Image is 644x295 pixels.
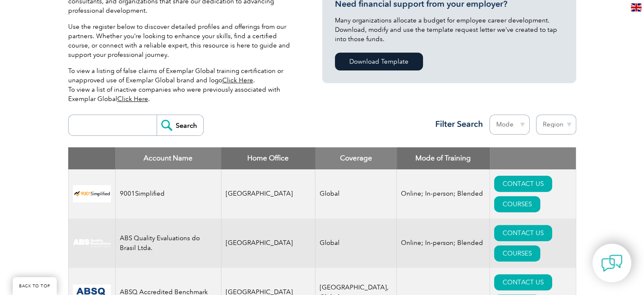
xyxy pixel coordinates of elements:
[430,119,483,129] h3: Filter Search
[494,176,552,192] a: CONTACT US
[397,219,490,268] td: Online; In-person; Blended
[494,274,552,290] a: CONTACT US
[490,147,576,169] th: : activate to sort column ascending
[315,219,397,268] td: Global
[115,147,221,169] th: Account Name: activate to sort column descending
[335,16,564,44] p: Many organizations allocate a budget for employee career development. Download, modify and use th...
[68,22,297,59] p: Use the register below to discover detailed profiles and offerings from our partners. Whether you...
[13,277,57,295] a: BACK TO TOP
[68,66,297,104] p: To view a listing of false claims of Exemplar Global training certification or unapproved use of ...
[494,225,552,241] a: CONTACT US
[115,169,221,219] td: 9001Simplified
[494,196,540,212] a: COURSES
[115,219,221,268] td: ABS Quality Evaluations do Brasil Ltda.
[315,147,397,169] th: Coverage: activate to sort column ascending
[631,3,641,11] img: en
[315,169,397,219] td: Global
[601,253,622,274] img: contact-chat.png
[157,115,203,135] input: Search
[73,185,111,202] img: 37c9c059-616f-eb11-a812-002248153038-logo.png
[73,239,111,248] img: c92924ac-d9bc-ea11-a814-000d3a79823d-logo.jpg
[221,219,315,268] td: [GEOGRAPHIC_DATA]
[221,147,315,169] th: Home Office: activate to sort column ascending
[397,169,490,219] td: Online; In-person; Blended
[397,147,490,169] th: Mode of Training: activate to sort column ascending
[222,76,253,84] a: Click Here
[335,53,423,70] a: Download Template
[221,169,315,219] td: [GEOGRAPHIC_DATA]
[117,95,148,103] a: Click Here
[494,245,540,261] a: COURSES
